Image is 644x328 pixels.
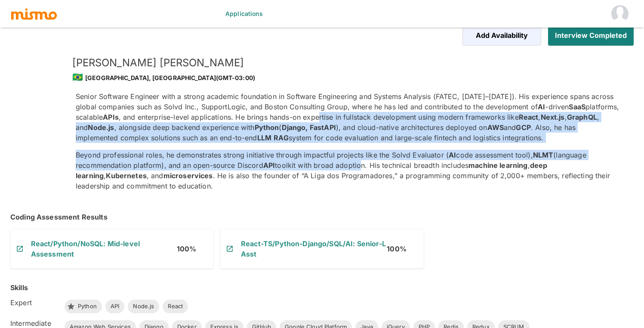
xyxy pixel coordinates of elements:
img: Vali health HM [611,5,629,22]
strong: Kubernetes [106,171,147,180]
div: [GEOGRAPHIC_DATA], [GEOGRAPHIC_DATA] (GMT-03:00) [72,70,620,84]
strong: AWS [487,123,504,132]
strong: machine learning [468,161,527,170]
strong: GCP [516,123,530,132]
strong: API [263,161,275,170]
strong: React [519,113,539,121]
button: Add Availability [462,25,541,46]
strong: AI [538,102,545,111]
strong: microservices [163,171,213,180]
span: API [105,302,124,311]
h6: 100 % [177,244,209,254]
strong: AI [449,151,456,159]
strong: LLM [257,133,271,142]
strong: Django, FastAPI [282,123,336,132]
strong: GraphQL [567,113,597,121]
span: 🇧🇷 [72,72,83,82]
h5: [PERSON_NAME] [PERSON_NAME] [72,56,620,70]
p: Senior Software Engineer with a strong academic foundation in Software Engineering and Systems An... [76,91,620,143]
img: logo [10,7,58,20]
strong: Node.js [88,123,114,132]
a: React/Python/NoSQL: Mid-level Assessment [31,239,140,258]
strong: Next.js [541,113,565,121]
a: React-TS/Python-Django/SQL/AI: Senior-L Asst [241,239,386,258]
strong: RAG [274,133,288,142]
p: Beyond professional roles, he demonstrates strong initiative through impactful projects like the ... [76,150,620,191]
span: Node.js [128,302,159,311]
button: Interview Completed [548,25,634,46]
h6: Coding Assessment Results [10,212,634,222]
span: React [163,302,188,311]
strong: SaaS [569,102,585,111]
strong: NLMT [533,151,554,159]
strong: Python [255,123,279,132]
img: g7tpcyoakpdaj51yyrch4y6s9kal [10,56,62,108]
strong: APIs [103,113,119,121]
h6: 100 % [387,244,419,254]
h6: Expert [10,297,58,308]
h6: Skills [10,282,28,293]
span: Python [73,302,102,311]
